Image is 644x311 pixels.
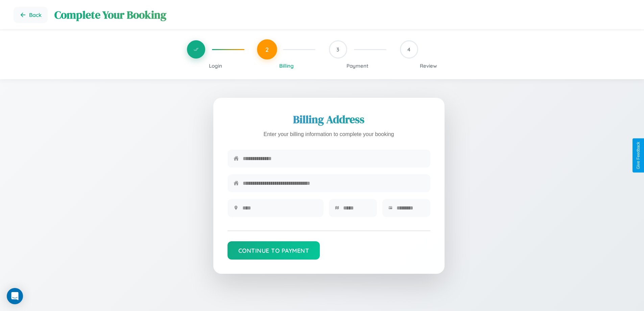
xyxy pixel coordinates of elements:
button: Go back [14,7,48,23]
span: 4 [407,46,410,53]
h1: Complete Your Booking [54,7,630,22]
span: Login [209,63,222,69]
span: Review [420,63,437,69]
span: 2 [265,46,269,53]
div: Open Intercom Messenger [7,288,23,304]
div: Give Feedback [636,142,641,169]
p: Enter your billing information to complete your booking [228,130,430,139]
h2: Billing Address [228,112,430,127]
span: Billing [279,63,294,69]
button: Continue to Payment [228,241,320,260]
span: 3 [336,46,339,53]
span: Payment [347,63,368,69]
